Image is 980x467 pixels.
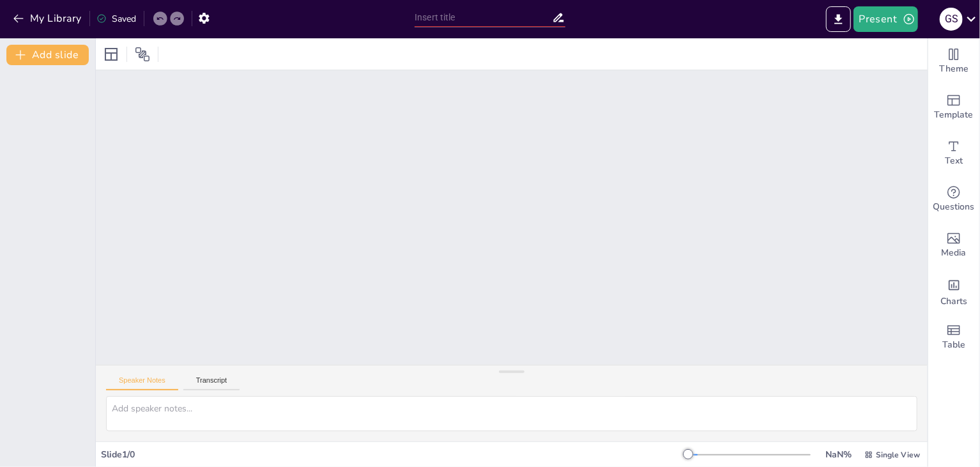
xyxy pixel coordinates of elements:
[940,295,967,309] span: Charts
[854,6,917,32] button: Present
[876,450,920,460] span: Single View
[823,448,854,461] div: NaN %
[101,44,121,65] div: Layout
[928,130,979,176] div: Add text boxes
[940,8,963,31] div: g S
[940,6,963,32] button: g S
[6,45,89,65] button: Add slide
[928,222,979,268] div: Add images, graphics, shapes or video
[10,8,87,29] button: My Library
[928,268,979,314] div: Add charts and graphs
[945,154,963,168] span: Text
[101,448,688,461] div: Slide 1 / 0
[939,62,969,76] span: Theme
[135,47,150,62] span: Position
[933,200,975,214] span: Questions
[826,6,851,32] button: Export to PowerPoint
[928,84,979,130] div: Add ready made slides
[942,246,967,260] span: Media
[96,13,136,25] div: Saved
[415,8,552,27] input: Insert title
[942,338,965,352] span: Table
[935,108,974,122] span: Template
[928,176,979,222] div: Get real-time input from your audience
[106,376,178,390] button: Speaker Notes
[928,38,979,84] div: Change the overall theme
[183,376,240,390] button: Transcript
[928,314,979,360] div: Add a table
